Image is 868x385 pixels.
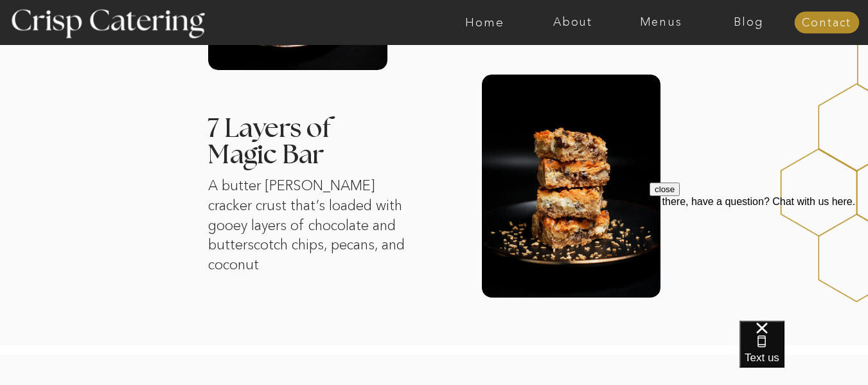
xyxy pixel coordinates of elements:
p: A butter [PERSON_NAME] cracker crust that’s loaded with gooey layers of chocolate and butterscotc... [208,176,419,265]
a: Blog [705,16,793,29]
iframe: podium webchat widget bubble [740,321,868,385]
a: Menus [617,16,705,29]
h3: 7 Layers of Magic Bar [208,116,372,173]
iframe: podium webchat widget prompt [650,183,868,337]
a: About [529,16,617,29]
a: Home [441,16,529,29]
a: Contact [794,17,859,30]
